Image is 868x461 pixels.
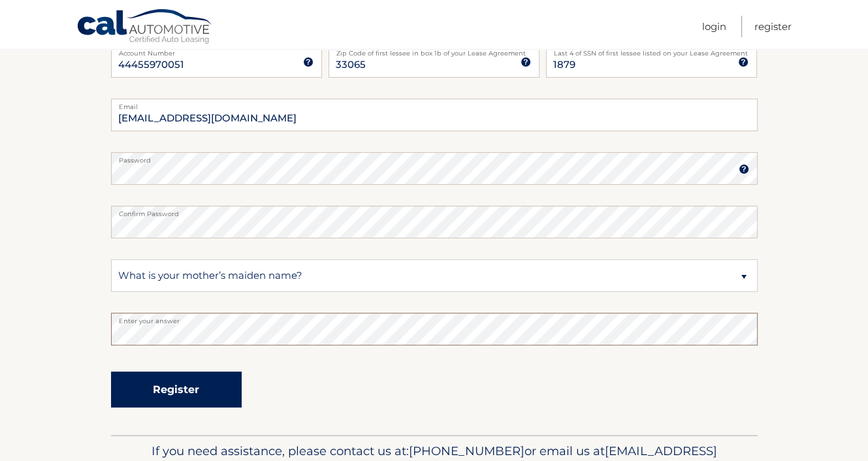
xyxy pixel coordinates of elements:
[738,57,748,67] img: tooltip.svg
[303,57,313,67] img: tooltip.svg
[546,45,757,78] input: SSN or EIN (last 4 digits only)
[111,206,758,216] label: Confirm Password
[111,313,758,323] label: Enter your answer
[329,45,539,56] label: Zip Code of first lessee in box 1b of your Lease Agreement
[754,16,792,37] a: Register
[702,16,726,37] a: Login
[111,372,242,407] button: Register
[76,8,214,46] a: Cal Automotive
[409,443,524,458] span: [PHONE_NUMBER]
[329,45,539,78] input: Zip Code
[111,152,758,163] label: Password
[739,164,749,174] img: tooltip.svg
[546,45,757,56] label: Last 4 of SSN of first lessee listed on your Lease Agreement
[111,45,322,56] label: Account Number
[521,57,531,67] img: tooltip.svg
[111,45,322,78] input: Account Number
[111,99,758,131] input: Email
[111,99,758,109] label: Email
